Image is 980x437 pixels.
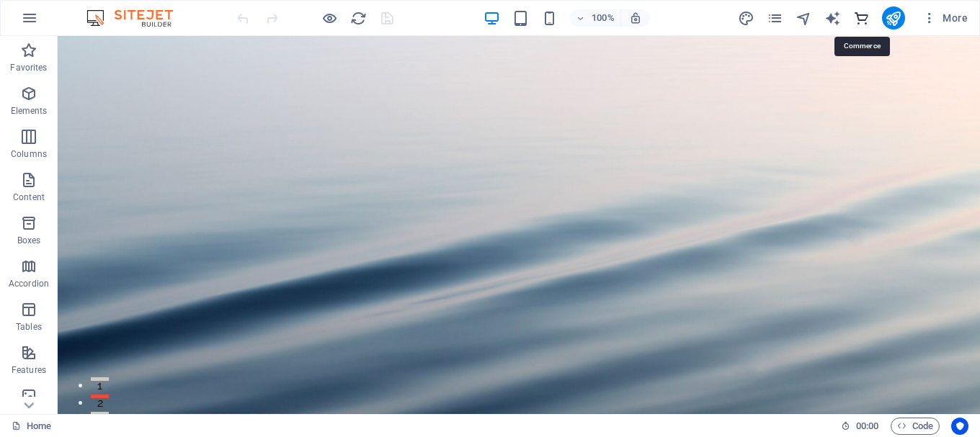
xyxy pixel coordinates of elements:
[738,9,755,27] button: design
[349,9,367,27] button: reload
[922,11,968,25] span: More
[592,9,615,27] h6: 100%
[12,364,46,376] p: Features
[853,9,870,27] button: commerce
[824,9,842,27] button: text_generator
[841,418,879,435] h6: Session time
[738,10,754,27] i: Design (Ctrl+Alt+Y)
[11,105,48,117] p: Elements
[16,321,42,333] p: Tables
[885,10,901,27] i: Publish
[83,9,191,27] img: Editor Logo
[33,359,51,362] button: 2
[891,418,940,435] button: Code
[11,148,47,160] p: Columns
[321,9,338,27] button: Click here to leave preview mode and continue editing
[629,12,642,24] i: On resize automatically adjust zoom level to fit chosen device.
[897,418,933,435] span: Code
[33,341,51,345] button: 1
[17,235,41,246] p: Boxes
[951,418,968,435] button: Usercentrics
[10,62,47,73] p: Favorites
[33,376,51,379] button: 3
[856,418,878,435] span: 00 00
[12,418,51,435] a: Click to cancel selection. Double-click to open Pages
[570,9,621,27] button: 100%
[866,420,868,431] span: :
[767,9,784,27] button: pages
[796,10,812,27] i: Navigator
[917,6,974,30] button: More
[767,10,783,27] i: Pages (Ctrl+Alt+S)
[350,10,367,27] i: Reload page
[882,6,905,30] button: publish
[13,192,45,203] p: Content
[9,278,49,289] p: Accordion
[796,9,813,27] button: navigator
